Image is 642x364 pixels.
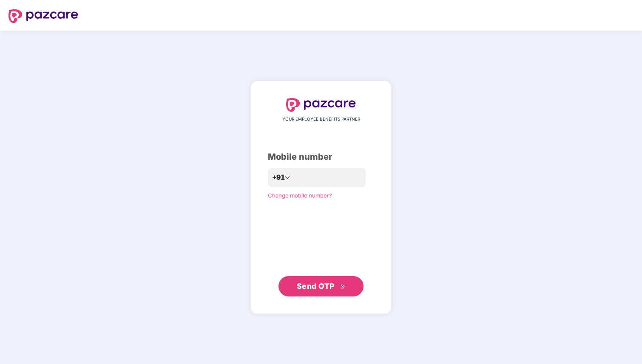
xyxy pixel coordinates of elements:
span: YOUR EMPLOYEE BENEFITS PARTNER [282,116,360,123]
span: Send OTP [297,282,335,291]
span: double-right [340,284,346,290]
img: logo [9,9,78,23]
div: Mobile number [268,150,374,164]
img: logo [286,98,356,112]
a: Change mobile number? [268,192,332,199]
span: down [285,175,290,180]
span: +91 [272,172,285,183]
button: Send OTPdouble-right [278,276,364,296]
